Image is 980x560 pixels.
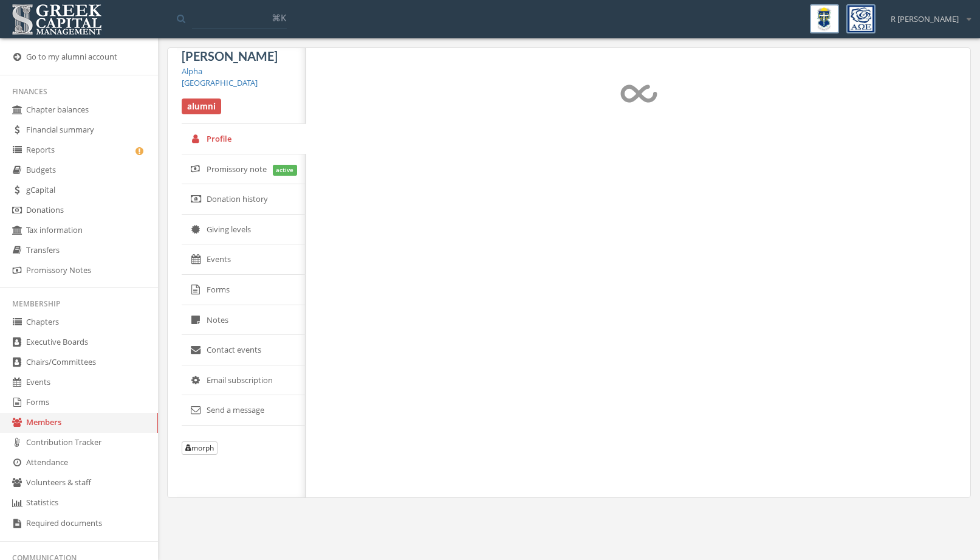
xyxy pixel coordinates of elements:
a: Contact events [182,335,306,365]
a: [GEOGRAPHIC_DATA] [182,77,258,88]
button: morph [182,441,218,455]
span: active [273,165,298,176]
a: Events [182,244,306,275]
span: ⌘K [272,12,286,24]
div: R [PERSON_NAME] [883,4,971,25]
a: Promissory note [182,154,306,185]
a: Send a message [182,395,306,426]
a: Forms [182,275,306,305]
span: alumni [182,99,221,114]
span: [PERSON_NAME] [182,49,278,63]
a: Donation history [182,184,306,215]
a: Email subscription [182,365,306,396]
a: Alpha [182,66,202,77]
a: Notes [182,305,306,336]
a: Profile [182,124,306,154]
a: Giving levels [182,215,306,245]
span: R [PERSON_NAME] [891,13,959,25]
